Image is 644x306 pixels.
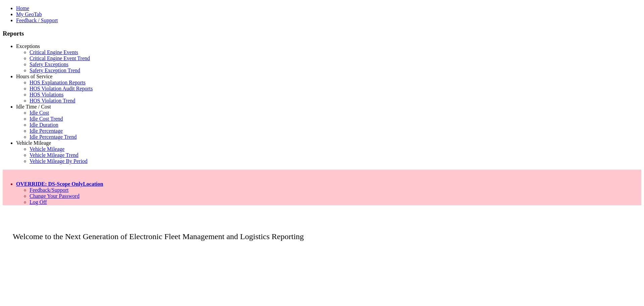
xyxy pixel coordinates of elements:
a: HOS Violations [30,92,63,97]
a: Vehicle Mileage By Period [30,158,88,164]
a: Idle Cost Trend [30,116,63,122]
a: HOS Explanation Reports [30,80,86,85]
a: Safety Exception Trend [30,68,80,73]
a: Idle Percentage [30,128,63,134]
p: Welcome to the Next Generation of Electronic Fleet Management and Logistics Reporting [3,222,641,241]
a: Safety Exceptions [30,61,68,67]
a: Exceptions [16,43,40,49]
a: Vehicle Mileage [30,146,64,152]
a: Log Off [30,199,47,205]
a: Hours of Service [16,74,52,79]
a: Change Your Password [30,193,79,199]
a: My GeoTab [16,11,42,17]
a: Feedback/Support [30,187,68,193]
a: Idle Cost [30,110,49,116]
a: Feedback / Support [16,17,58,23]
a: Critical Engine Events [30,49,78,55]
h3: Reports [3,30,641,37]
a: Home [16,5,29,11]
a: HOS Violation Trend [30,98,75,103]
a: Vehicle Mileage Trend [30,152,78,158]
a: Critical Engine Event Trend [30,55,90,61]
a: HOS Violation Audit Reports [30,86,93,91]
a: Idle Time / Cost [16,104,51,110]
a: OVERRIDE: DS-Scope OnlyLocation [16,181,103,187]
a: Idle Percentage Trend [30,134,76,140]
a: Vehicle Mileage [16,140,51,146]
a: Idle Duration [30,122,58,128]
